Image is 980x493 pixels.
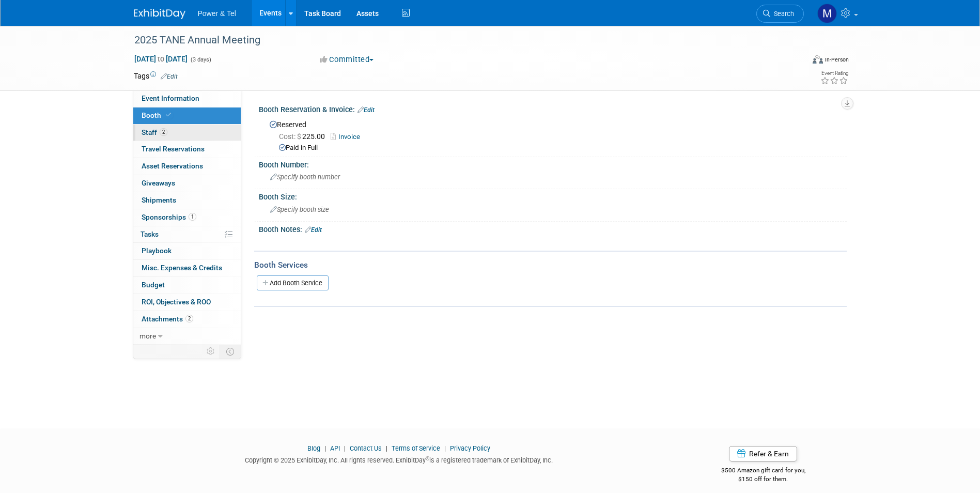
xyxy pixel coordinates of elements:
[259,157,847,170] div: Booth Number:
[133,209,241,226] a: Sponsorships1
[259,102,847,115] div: Booth Reservation & Invoice:
[357,106,375,114] a: Edit
[729,446,797,461] a: Refer & Earn
[743,54,849,69] div: Event Format
[305,226,322,234] a: Edit
[142,145,205,153] span: Travel Reservations
[220,345,241,358] td: Toggle Event Tabs
[134,9,185,19] img: ExhibitDay
[160,128,167,136] span: 2
[202,345,220,358] td: Personalize Event Tab Strip
[133,277,241,294] a: Budget
[142,281,165,289] span: Budget
[142,213,196,221] span: Sponsorships
[142,94,199,102] span: Event Information
[680,459,847,483] div: $500 Amazon gift card for you,
[817,4,837,23] img: Madalyn Bobbitt
[133,328,241,345] a: more
[142,315,193,323] span: Attachments
[259,222,847,235] div: Booth Notes:
[279,132,329,141] span: 225.00
[133,158,241,175] a: Asset Reservations
[257,275,329,290] a: Add Booth Service
[350,444,382,452] a: Contact Us
[133,141,241,158] a: Travel Reservations
[133,90,241,107] a: Event Information
[254,259,847,271] div: Booth Services
[189,213,196,221] span: 1
[133,175,241,192] a: Giveaways
[134,54,188,64] span: [DATE] [DATE]
[142,111,173,119] span: Booth
[142,128,167,136] span: Staff
[133,107,241,124] a: Booth
[770,10,794,18] span: Search
[133,226,241,243] a: Tasks
[185,315,193,322] span: 2
[270,173,340,181] span: Specify booth number
[133,294,241,311] a: ROI, Objectives & ROO
[142,196,176,204] span: Shipments
[133,311,241,328] a: Attachments2
[756,5,804,23] a: Search
[267,117,839,153] div: Reserved
[133,192,241,209] a: Shipments
[142,264,222,272] span: Misc. Expenses & Credits
[316,54,378,65] button: Committed
[142,179,175,187] span: Giveaways
[131,31,788,50] div: 2025 TANE Annual Meeting
[279,132,302,141] span: Cost: $
[142,162,203,170] span: Asset Reservations
[141,230,159,238] span: Tasks
[330,444,340,452] a: API
[139,332,156,340] span: more
[133,260,241,276] a: Misc. Expenses & Credits
[392,444,440,452] a: Terms of Service
[426,456,429,461] sup: ®
[279,143,839,153] div: Paid in Full
[198,9,236,18] span: Power & Tel
[442,444,448,452] span: |
[341,444,348,452] span: |
[680,475,847,484] div: $150 off for them.
[307,444,320,452] a: Blog
[820,71,848,76] div: Event Rating
[190,56,211,63] span: (3 days)
[450,444,490,452] a: Privacy Policy
[134,71,178,81] td: Tags
[270,206,329,213] span: Specify booth size
[133,243,241,259] a: Playbook
[156,55,166,63] span: to
[142,298,211,306] span: ROI, Objectives & ROO
[825,56,849,64] div: In-Person
[322,444,329,452] span: |
[813,55,823,64] img: Format-Inperson.png
[161,73,178,80] a: Edit
[166,112,171,118] i: Booth reservation complete
[142,246,172,255] span: Playbook
[134,453,665,465] div: Copyright © 2025 ExhibitDay, Inc. All rights reserved. ExhibitDay is a registered trademark of Ex...
[383,444,390,452] span: |
[331,133,365,141] a: Invoice
[259,189,847,202] div: Booth Size:
[133,125,241,141] a: Staff2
